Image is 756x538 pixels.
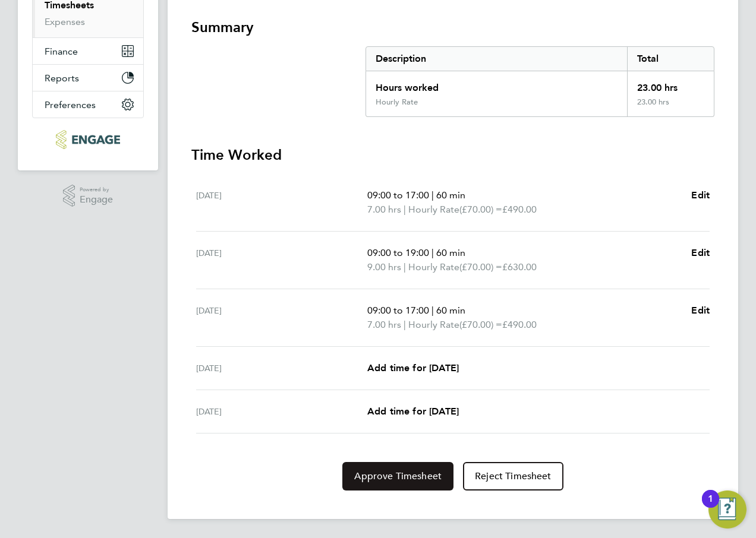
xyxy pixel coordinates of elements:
[196,404,367,419] div: [DATE]
[627,97,714,116] div: 23.00 hrs
[80,185,113,195] span: Powered by
[436,247,465,258] span: 60 min
[45,99,96,110] span: Preferences
[366,47,627,71] div: Description
[33,38,143,64] button: Finance
[354,470,442,482] span: Approve Timesheet
[191,18,714,490] section: Timesheet
[436,189,465,201] span: 60 min
[196,188,367,217] div: [DATE]
[502,204,537,215] span: £490.00
[32,130,144,149] a: Go to home page
[691,189,710,201] span: Edit
[708,490,746,528] button: Open Resource Center, 1 new notification
[367,404,459,419] a: Add time for [DATE]
[404,204,406,215] span: |
[431,189,434,201] span: |
[691,247,710,258] span: Edit
[367,361,459,375] a: Add time for [DATE]
[191,145,714,164] h3: Time Worked
[691,246,710,260] a: Edit
[459,261,502,273] span: (£70.00) =
[431,305,434,316] span: |
[459,319,502,330] span: (£70.00) =
[691,303,710,318] a: Edit
[408,260,459,274] span: Hourly Rate
[366,71,627,97] div: Hours worked
[367,406,459,417] span: Add time for [DATE]
[376,97,418,107] div: Hourly Rate
[404,319,406,330] span: |
[408,318,459,332] span: Hourly Rate
[367,189,429,201] span: 09:00 to 17:00
[56,130,119,149] img: ncclondon-logo-retina.png
[45,46,78,57] span: Finance
[367,261,401,273] span: 9.00 hrs
[342,462,453,490] button: Approve Timesheet
[431,247,434,258] span: |
[627,71,714,97] div: 23.00 hrs
[63,185,114,207] a: Powered byEngage
[691,188,710,202] a: Edit
[436,305,465,316] span: 60 min
[45,16,85,27] a: Expenses
[708,499,713,514] div: 1
[196,303,367,332] div: [DATE]
[502,319,537,330] span: £490.00
[691,305,710,316] span: Edit
[366,46,714,117] div: Summary
[80,195,113,205] span: Engage
[463,462,563,490] button: Reject Timesheet
[191,18,714,37] h3: Summary
[404,261,406,273] span: |
[408,202,459,217] span: Hourly Rate
[33,65,143,91] button: Reports
[367,247,429,258] span: 09:00 to 19:00
[627,47,714,71] div: Total
[502,261,537,273] span: £630.00
[367,305,429,316] span: 09:00 to 17:00
[196,361,367,375] div: [DATE]
[196,246,367,274] div: [DATE]
[475,470,552,482] span: Reject Timesheet
[367,362,459,374] span: Add time for [DATE]
[45,72,79,84] span: Reports
[367,204,401,215] span: 7.00 hrs
[367,319,401,330] span: 7.00 hrs
[33,91,143,118] button: Preferences
[459,204,502,215] span: (£70.00) =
